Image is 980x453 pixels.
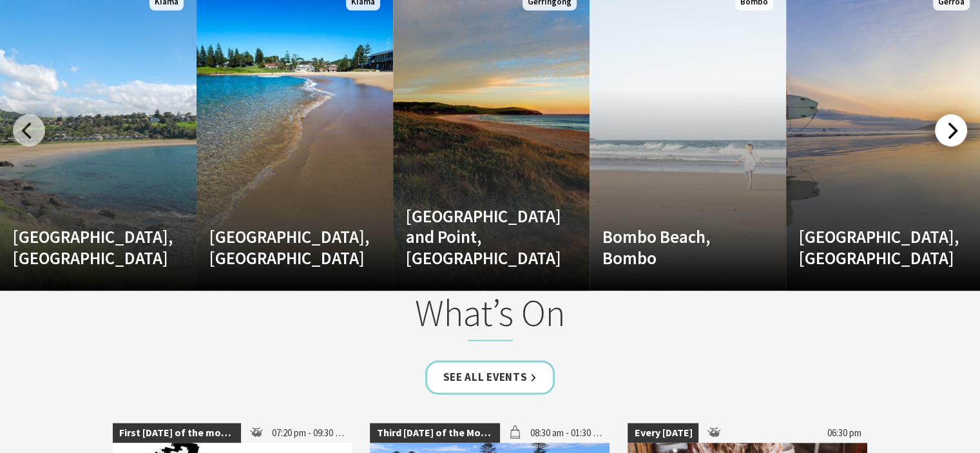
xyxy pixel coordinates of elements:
[238,291,743,341] h2: What’s On
[370,423,499,443] span: Third [DATE] of the Month
[799,226,940,268] h4: [GEOGRAPHIC_DATA], [GEOGRAPHIC_DATA]
[209,226,351,268] h4: [GEOGRAPHIC_DATA], [GEOGRAPHIC_DATA]
[628,423,698,443] span: Every [DATE]
[820,423,867,443] span: 06:30 pm
[524,423,610,443] span: 08:30 am - 01:30 pm
[406,206,547,268] h4: [GEOGRAPHIC_DATA] and Point, [GEOGRAPHIC_DATA]
[265,423,352,443] span: 07:20 pm - 09:30 pm
[13,226,154,268] h4: [GEOGRAPHIC_DATA], [GEOGRAPHIC_DATA]
[425,360,555,394] a: See all Events
[602,226,744,268] h4: Bombo Beach, Bombo
[113,423,242,443] span: First [DATE] of the month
